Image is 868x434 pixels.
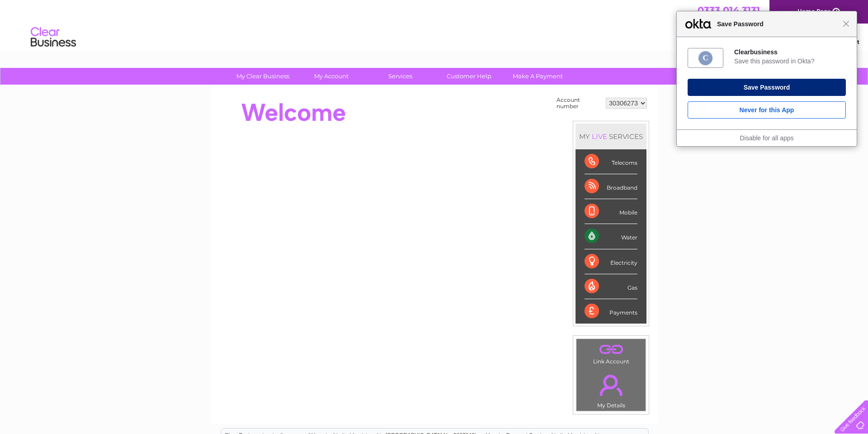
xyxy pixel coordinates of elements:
[221,5,648,44] div: Clear Business is a trading name of Verastar Limited (registered in [GEOGRAPHIC_DATA] No. 3667643...
[585,199,637,224] div: Mobile
[579,341,643,357] a: .
[757,38,784,45] a: Telecoms
[432,68,506,85] a: Customer Help
[740,134,793,142] a: Disable for all apps
[734,48,846,56] div: Clearbusiness
[363,68,438,85] a: Services
[30,24,76,51] img: logo.png
[712,19,843,29] span: Save Password
[554,95,604,112] td: Account number
[585,224,637,249] div: Water
[808,38,830,45] a: Contact
[789,38,802,45] a: Blog
[585,249,637,274] div: Electricity
[731,38,751,45] a: Energy
[576,339,646,367] td: Link Account
[500,68,575,85] a: Make A Payment
[688,79,846,96] button: Save Password
[585,274,637,299] div: Gas
[698,50,713,66] img: Fnjd239qAAAAAElFTkSuQmCC
[590,132,609,141] div: LIVE
[734,57,846,65] div: Save this password in Okta?
[843,20,849,27] span: Close
[585,299,637,324] div: Payments
[579,369,643,401] a: .
[709,38,726,45] a: Water
[294,68,369,85] a: My Account
[688,101,846,119] button: Never for this App
[585,149,637,174] div: Telecoms
[226,68,300,85] a: My Clear Business
[576,367,646,411] td: My Details
[698,5,760,16] a: 0333 014 3131
[838,38,859,45] a: Log out
[585,174,637,199] div: Broadband
[576,124,646,149] div: MY SERVICES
